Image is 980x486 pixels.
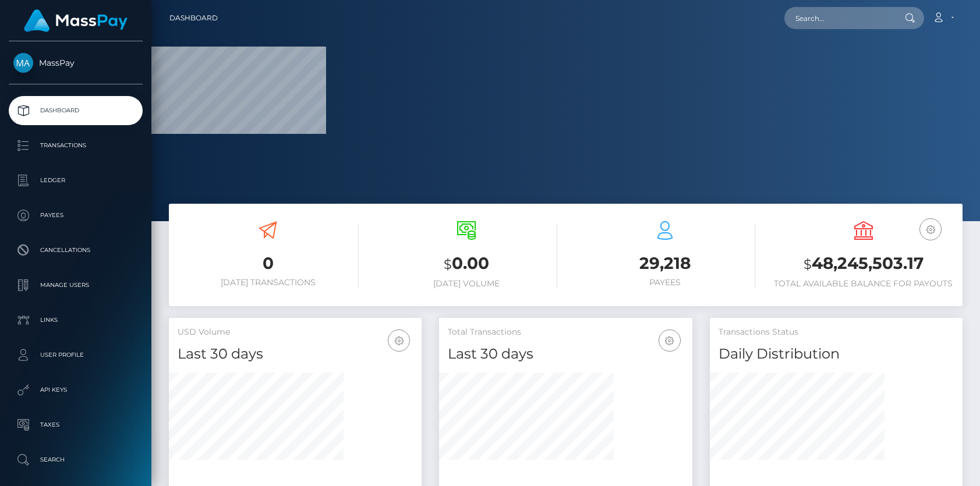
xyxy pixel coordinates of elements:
a: Taxes [9,410,143,439]
p: Payees [13,207,138,224]
h6: [DATE] Volume [376,279,557,289]
a: Ledger [9,166,143,195]
img: MassPay [13,53,33,73]
span: MassPay [9,58,143,68]
p: Transactions [13,137,138,154]
h3: 29,218 [575,252,756,275]
h3: 0.00 [376,252,557,276]
p: API Keys [13,381,138,399]
p: Manage Users [13,276,138,294]
a: Search [9,445,143,474]
a: Manage Users [9,271,143,300]
p: Links [13,311,138,329]
h6: Payees [575,278,756,288]
a: Dashboard [169,6,218,30]
h5: USD Volume [178,327,413,338]
a: Dashboard [9,96,143,125]
h4: Last 30 days [178,344,413,364]
p: Dashboard [13,102,138,119]
p: Taxes [13,416,138,434]
p: User Profile [13,346,138,364]
a: Payees [9,201,143,230]
h5: Total Transactions [448,327,683,338]
p: Ledger [13,172,138,189]
h6: Total Available Balance for Payouts [773,279,954,289]
h3: 48,245,503.17 [773,252,954,276]
p: Cancellations [13,242,138,259]
a: User Profile [9,340,143,370]
a: Cancellations [9,236,143,265]
h4: Last 30 days [448,344,683,364]
a: Transactions [9,131,143,160]
h5: Transactions Status [719,327,954,338]
img: MassPay Logo [24,9,128,32]
a: API Keys [9,375,143,405]
h6: [DATE] Transactions [178,278,359,288]
h4: Daily Distribution [719,344,954,364]
input: Search... [784,7,894,29]
a: Links [9,306,143,335]
small: $ [804,256,812,272]
h3: 0 [178,252,359,275]
p: Search [13,451,138,469]
small: $ [444,256,452,272]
